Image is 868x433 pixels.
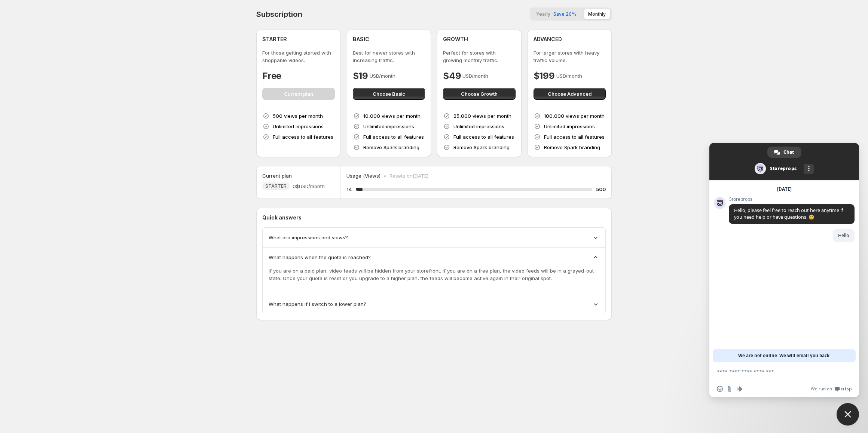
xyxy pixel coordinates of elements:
button: Choose Basic [353,88,425,100]
span: Save 20% [553,11,576,17]
p: 25,000 views per month [453,112,511,120]
h4: $19 [353,70,368,82]
p: 100,000 views per month [544,112,605,120]
textarea: Compose your message... [717,362,837,381]
p: Usage (Views) [346,172,380,179]
span: STARTER [265,183,287,189]
button: YearlySave 20% [532,9,581,19]
span: Chat [783,147,794,158]
span: What happens if I switch to a lower plan? [269,300,366,308]
button: Monthly [584,9,610,19]
h4: ADVANCED [534,36,562,43]
p: USD/month [462,72,488,80]
h4: $199 [534,70,555,82]
span: Choose Basic [373,90,405,98]
h4: Free [262,70,281,82]
p: Unlimited impressions [453,123,504,130]
p: USD/month [556,72,582,80]
p: Full access to all features [363,133,424,141]
span: Crisp [841,386,852,392]
a: We run onCrisp [811,386,852,392]
p: • [383,172,386,179]
p: 500 views per month [273,112,323,120]
p: Remove Spark branding [363,144,419,151]
span: Send a file [727,386,733,392]
span: 0$ USD/month [293,182,325,190]
p: 10,000 views per month [363,112,421,120]
p: Remove Spark branding [453,144,510,151]
h5: 500 [596,185,606,193]
span: We run on [811,386,832,392]
span: Choose Growth [461,90,498,98]
button: Choose Growth [443,88,516,100]
p: Quick answers [262,214,606,221]
button: Choose Advanced [534,88,606,100]
p: Full access to all features [273,133,333,141]
p: Resets on [DATE] [389,172,428,179]
span: Choose Advanced [548,90,592,98]
p: Remove Spark branding [544,144,600,151]
p: Unlimited impressions [544,123,595,130]
p: For those getting started with shoppable videos. [262,49,335,64]
p: For larger stores with heavy traffic volume. [534,49,606,64]
p: Full access to all features [453,133,514,141]
h4: $49 [443,70,461,82]
p: Unlimited impressions [273,123,324,130]
span: Hello [838,232,849,239]
span: We are not online. We will email you back. [738,349,831,362]
p: Full access to all features [544,133,605,141]
span: Hello, please feel free to reach out here anytime if you need help or have questions. 😊 [734,207,843,220]
span: Storeprops [729,197,855,202]
p: Best for newer stores with increasing traffic. [353,49,425,64]
span: What happens when the quota is reached? [269,254,371,261]
span: Audio message [736,386,742,392]
a: Chat [767,147,801,158]
span: Insert an emoji [717,386,723,392]
span: What are impressions and views? [269,234,348,241]
span: Yearly [536,11,550,17]
p: USD/month [370,72,395,80]
p: If you are on a paid plan, video feeds will be hidden from your storefront. If you are on a free ... [269,267,599,282]
h4: STARTER [262,36,287,43]
h4: GROWTH [443,36,468,43]
p: Perfect for stores with growing monthly traffic. [443,49,516,64]
h4: BASIC [353,36,369,43]
h5: Current plan [262,172,292,179]
h4: Subscription [256,10,302,19]
a: Close chat [837,403,859,426]
div: [DATE] [777,187,792,191]
h5: 14 [346,185,352,193]
p: Unlimited impressions [363,123,414,130]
